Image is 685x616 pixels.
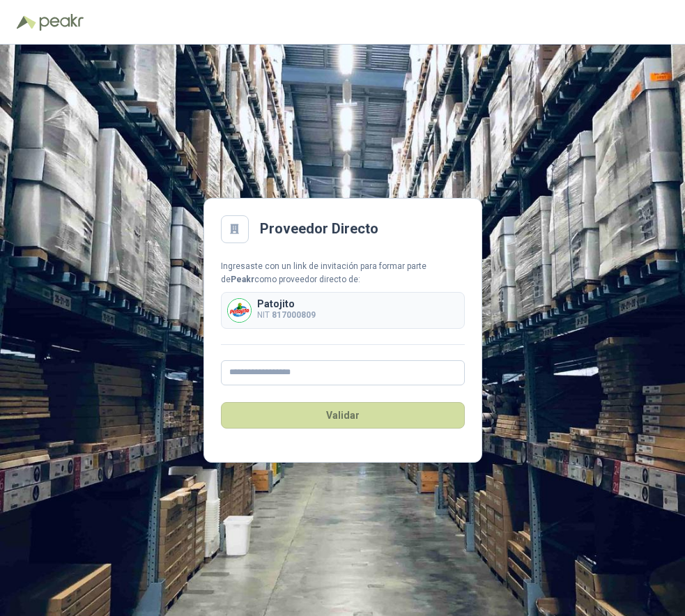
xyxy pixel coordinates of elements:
b: 817000809 [272,310,316,320]
p: Patojito [257,299,316,309]
button: Validar [221,402,465,429]
h2: Proveedor Directo [260,218,378,240]
b: Peakr [231,275,254,284]
img: Company Logo [228,299,251,322]
img: Logo [17,15,36,29]
img: Peakr [39,14,84,31]
div: Ingresaste con un link de invitación para formar parte de como proveedor directo de: [221,260,465,286]
p: NIT [257,309,316,322]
